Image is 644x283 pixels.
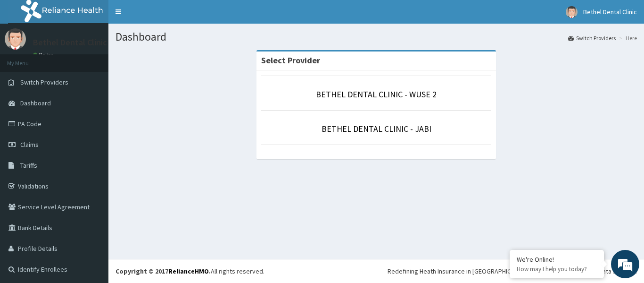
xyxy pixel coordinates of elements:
p: How may I help you today? [517,265,597,273]
span: Claims [20,140,39,149]
strong: Copyright © 2017 . [116,267,211,275]
img: User Image [566,6,578,18]
div: We're Online! [517,255,597,264]
div: Redefining Heath Insurance in [GEOGRAPHIC_DATA] using Telemedicine and Data Science! [388,266,637,276]
span: Dashboard [20,99,51,107]
a: Switch Providers [568,34,616,42]
a: BETHEL DENTAL CLINIC - WUSE 2 [316,89,437,100]
footer: All rights reserved. [108,259,644,283]
p: Bethel Dental Clinic [33,38,107,47]
li: Here [617,34,637,42]
strong: Select Provider [261,55,320,66]
span: Switch Providers [20,78,68,86]
span: Bethel Dental Clinic [583,8,637,16]
img: User Image [5,28,26,50]
a: BETHEL DENTAL CLINIC - JABI [322,123,431,134]
h1: Dashboard [116,31,637,43]
a: Online [33,51,56,58]
a: RelianceHMO [168,267,209,275]
span: Tariffs [20,161,37,170]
